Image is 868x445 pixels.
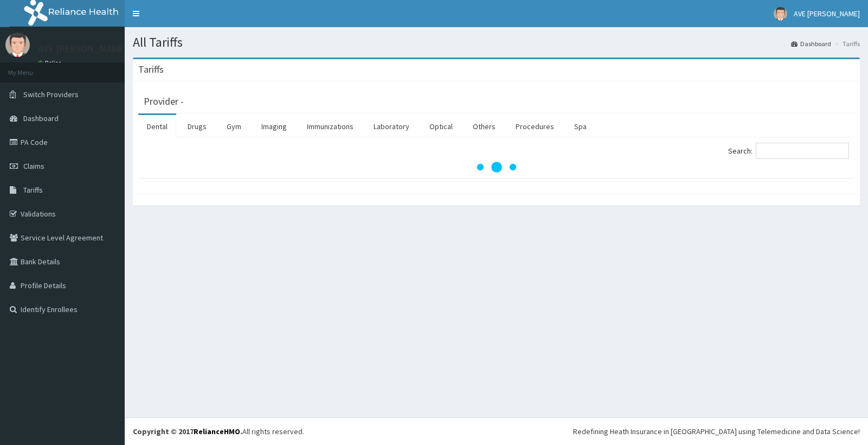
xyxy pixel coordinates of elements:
[756,143,849,159] input: Search:
[133,427,242,436] strong: Copyright © 2017 .
[774,7,787,21] img: User Image
[23,185,43,195] span: Tariffs
[38,44,127,54] p: AVE [PERSON_NAME]
[23,113,59,123] span: Dashboard
[38,59,64,67] a: Online
[421,115,461,138] a: Optical
[5,33,30,57] img: User Image
[365,115,418,138] a: Laboratory
[464,115,504,138] a: Others
[138,115,176,138] a: Dental
[23,161,44,171] span: Claims
[253,115,295,138] a: Imaging
[791,39,831,48] a: Dashboard
[23,90,79,99] span: Switch Providers
[832,39,860,48] li: Tariffs
[794,9,860,18] span: AVE [PERSON_NAME]
[133,35,860,49] h1: All Tariffs
[507,115,563,138] a: Procedures
[194,427,240,436] a: RelianceHMO
[144,97,184,106] h3: Provider -
[218,115,250,138] a: Gym
[475,145,518,189] svg: audio-loading
[125,417,868,445] footer: All rights reserved.
[728,143,849,159] label: Search:
[138,65,164,74] h3: Tariffs
[179,115,215,138] a: Drugs
[573,426,860,437] div: Redefining Heath Insurance in [GEOGRAPHIC_DATA] using Telemedicine and Data Science!
[298,115,362,138] a: Immunizations
[565,115,595,138] a: Spa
